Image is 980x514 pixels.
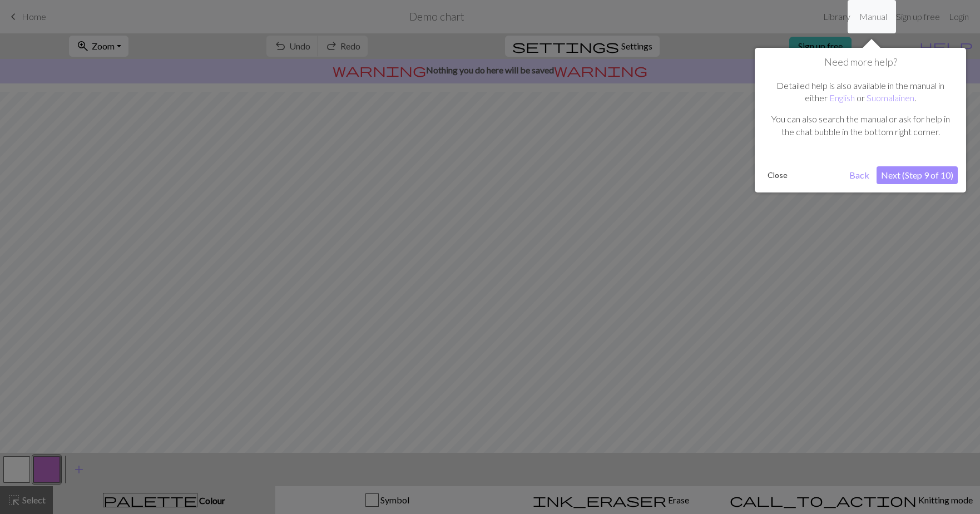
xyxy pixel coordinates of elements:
[763,167,792,184] button: Close
[769,113,952,138] p: You can also search the manual or ask for help in the chat bubble in the bottom right corner.
[763,56,958,68] h1: Need more help?
[769,80,952,105] p: Detailed help is also available in the manual in either or .
[877,166,958,184] button: Next (Step 9 of 10)
[755,48,966,192] div: Need more help?
[867,92,914,103] a: Suomalainen
[829,92,855,103] a: English
[845,166,874,184] button: Back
